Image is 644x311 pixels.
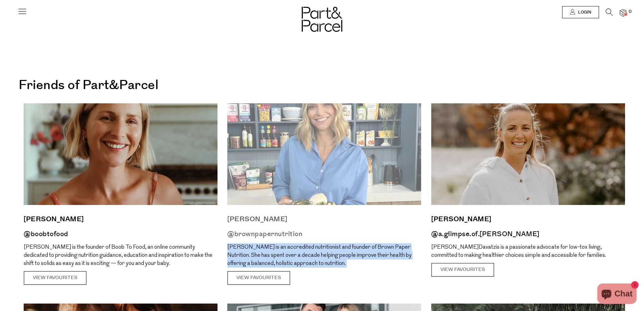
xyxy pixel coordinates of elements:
[431,245,479,250] span: [PERSON_NAME]
[227,213,421,225] a: [PERSON_NAME]
[24,271,87,285] a: View Favourites
[620,9,626,16] a: 0
[431,263,494,277] a: View Favourites
[11,18,16,23] img: website_grey.svg
[26,40,61,44] div: Domain Overview
[19,75,625,97] h1: Friends of Part&Parcel
[24,103,217,205] img: Luka McCabe
[576,9,591,15] span: Login
[431,229,539,239] a: @a.glimpse.of.[PERSON_NAME]
[431,213,625,225] a: [PERSON_NAME]
[75,40,114,44] div: Keywords by Traffic
[11,11,16,16] img: logo_orange.svg
[24,229,68,239] a: @boobtofood
[431,103,625,205] img: Amelia Davatzis
[562,6,599,18] a: Login
[227,243,421,268] p: [PERSON_NAME] is an accredited nutritionist and founder of Brown Paper Nutrition. She has spent o...
[302,7,342,32] img: Part&Parcel
[431,245,606,258] span: Davatzis is a passionate advocate for low-tox living, committed to making healthier choices simpl...
[18,18,74,23] div: Domain: [DOMAIN_NAME]
[67,39,73,45] img: tab_keywords_by_traffic_grey.svg
[595,284,639,306] inbox-online-store-chat: Shopify online store chat
[227,229,302,239] a: @brownpapernutrition
[227,103,421,205] img: Jacq Alwill
[227,271,290,285] a: View Favourites
[24,245,212,266] span: [PERSON_NAME] is the founder of Boob To Food, an online community dedicated to providing nutritio...
[18,39,24,45] img: tab_domain_overview_orange.svg
[19,11,33,16] div: v 4.0.25
[24,213,217,225] a: [PERSON_NAME]
[627,9,633,15] span: 0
